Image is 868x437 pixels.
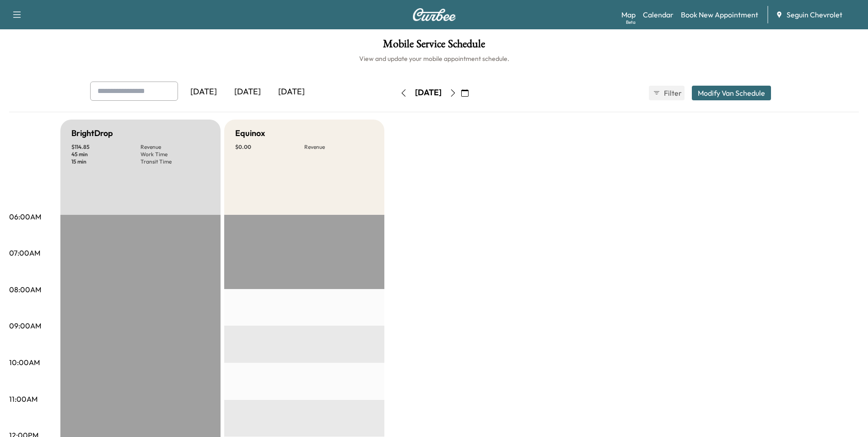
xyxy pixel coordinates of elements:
[71,151,140,158] p: 45 min
[226,82,270,103] div: [DATE]
[9,54,859,63] h6: View and update your mobile appointment schedule.
[140,151,210,158] p: Work Time
[9,320,41,331] p: 09:00AM
[643,9,674,20] a: Calendar
[9,357,40,368] p: 10:00AM
[71,127,113,140] h5: BrightDrop
[621,9,636,20] a: MapBeta
[235,127,265,140] h5: Equinox
[9,393,38,404] p: 11:00AM
[235,143,304,151] p: $ 0.00
[681,9,758,20] a: Book New Appointment
[182,82,226,103] div: [DATE]
[626,19,636,26] div: Beta
[9,247,40,258] p: 07:00AM
[270,82,313,103] div: [DATE]
[415,87,442,98] div: [DATE]
[9,38,859,54] h1: Mobile Service Schedule
[412,8,456,21] img: Curbee Logo
[9,211,41,222] p: 06:00AM
[71,143,140,151] p: $ 114.85
[71,158,140,165] p: 15 min
[787,9,842,20] span: Seguin Chevrolet
[649,86,685,100] button: Filter
[140,158,210,165] p: Transit Time
[140,143,210,151] p: Revenue
[304,143,373,151] p: Revenue
[692,86,771,100] button: Modify Van Schedule
[664,87,680,98] span: Filter
[9,284,41,295] p: 08:00AM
